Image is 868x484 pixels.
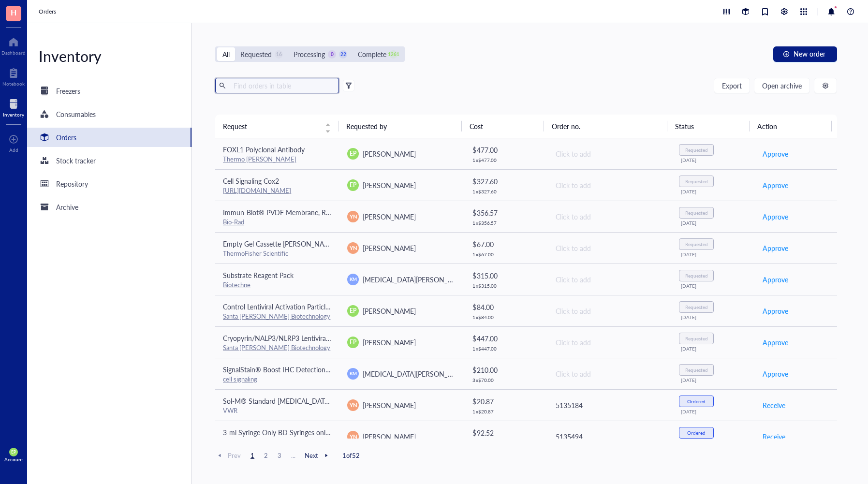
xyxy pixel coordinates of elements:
div: $ 210.00 [472,365,539,375]
td: Click to add [547,264,671,295]
span: Request [223,121,319,132]
div: [DATE] [681,409,746,414]
div: Click to add [556,368,663,379]
div: Consumables [56,109,96,119]
div: Inventory [27,46,191,66]
a: Archive [27,197,191,217]
div: Inventory [3,112,24,117]
span: Approve [763,148,788,159]
div: Stock tracker [56,155,96,166]
div: Click to add [556,243,663,253]
div: Click to add [556,148,663,159]
div: Click to add [556,306,663,316]
div: segmented control [215,46,405,62]
div: [DATE] [681,189,746,194]
span: Immun-Blot® PVDF Membrane, Roll, 26 cm x 3.3 m, 1620177 [223,207,410,217]
span: 2 [260,451,272,460]
button: Export [714,78,750,93]
span: Approve [763,306,788,316]
a: cell signaling [223,374,257,383]
span: Approve [763,368,788,379]
div: 1 x $ 315.00 [472,283,539,289]
span: [PERSON_NAME] [363,432,416,441]
span: EP [350,181,356,190]
button: New order [773,46,837,62]
div: Ordered [687,430,706,436]
span: [PERSON_NAME] [363,243,416,253]
div: 16 [275,50,283,59]
button: Approve [762,177,789,193]
div: 1 x $ 477.00 [472,157,539,163]
div: 0 [328,50,336,59]
div: 1 x $ 356.57 [472,220,539,226]
div: Complete [358,49,386,59]
span: Approve [763,243,788,253]
div: $ 20.87 [472,396,539,407]
span: YN [349,432,357,440]
a: Santa [PERSON_NAME] Biotechnology [223,343,330,352]
div: [DATE] [681,220,746,226]
button: Approve [762,209,789,224]
div: $ 92.52 [472,427,539,438]
th: Cost [462,115,544,138]
div: 5135494 [556,431,663,442]
div: 5135184 [556,400,663,411]
th: Order no. [544,115,667,138]
div: $ 84.00 [472,302,539,312]
span: YN [349,244,357,252]
a: Inventory [3,96,24,117]
span: 1 of 52 [342,451,360,460]
span: Approve [763,274,788,285]
div: Notebook [2,81,25,87]
div: [DATE] [681,251,746,257]
div: Account [4,456,23,462]
input: Find orders in table [230,78,335,93]
span: FOXL1 Polyclonal Antibody [223,145,305,154]
a: Consumables [27,104,191,124]
button: Approve [762,272,789,287]
span: New order [794,50,825,58]
td: Click to add [547,201,671,232]
span: 1 [247,451,258,460]
span: KM [350,276,357,282]
span: Substrate Reagent Pack [223,270,294,280]
a: Freezers [27,81,191,101]
div: VWR [223,438,332,446]
div: All [222,49,230,59]
div: $ 67.00 [472,239,539,249]
a: Notebook [2,65,25,87]
span: YN [349,401,357,409]
span: KM [350,370,357,377]
span: [PERSON_NAME] [363,180,416,190]
div: Click to add [556,180,663,191]
div: $ 315.00 [472,270,539,281]
div: Ordered [687,398,706,404]
div: 1 x $ 447.00 [472,346,539,352]
button: Approve [762,303,789,319]
div: Requested [685,178,708,184]
a: Dashboard [1,34,26,56]
span: Approve [763,211,788,222]
div: $ 477.00 [472,145,539,155]
span: ... [287,451,299,460]
div: Requested [685,147,708,153]
span: Receive [763,400,785,411]
th: Action [750,115,832,138]
span: [PERSON_NAME] [363,306,416,316]
td: Click to add [547,232,671,264]
div: [DATE] [681,314,746,320]
a: Repository [27,174,191,193]
td: Click to add [547,358,671,389]
span: EP [11,450,16,455]
div: 1261 [389,50,397,59]
a: [URL][DOMAIN_NAME] [223,186,291,195]
span: Sol-M® Standard [MEDICAL_DATA] Syringes [223,396,357,406]
div: Requested [685,304,708,310]
th: Requested by [338,115,462,138]
span: [PERSON_NAME] [363,212,416,221]
button: Approve [762,366,789,381]
button: Approve [762,240,789,256]
td: Click to add [547,295,671,326]
span: Cell Signaling Cox2 [223,176,279,186]
span: Open archive [762,82,802,89]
